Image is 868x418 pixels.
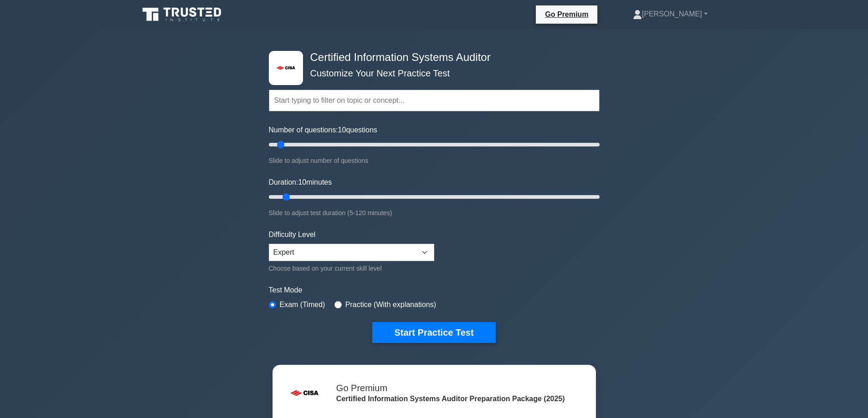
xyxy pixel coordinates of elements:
[345,299,436,310] label: Practice (With explanations)
[372,322,495,343] button: Start Practice Test
[280,299,325,310] label: Exam (Timed)
[298,178,306,186] span: 10
[307,51,555,64] h4: Certified Information Systems Auditor
[269,177,332,188] label: Duration: minutes
[269,263,434,274] div: Choose based on your current skill level
[269,285,600,296] label: Test Mode
[269,155,600,166] div: Slide to adjust number of questions
[338,126,346,134] span: 10
[269,90,600,111] input: Start typing to filter on topic or concept...
[269,229,316,240] label: Difficulty Level
[611,5,729,23] a: [PERSON_NAME]
[269,207,600,218] div: Slide to adjust test duration (5-120 minutes)
[539,9,594,20] a: Go Premium
[269,125,377,136] label: Number of questions: questions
